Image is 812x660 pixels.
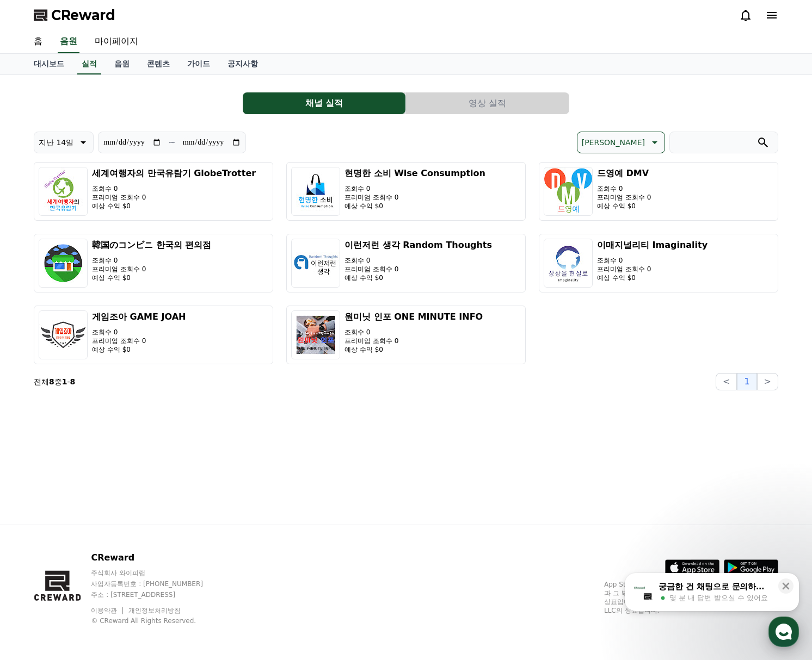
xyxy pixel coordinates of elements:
a: 음원 [58,30,79,53]
a: CReward [34,7,115,24]
button: 현명한 소비 Wise Consumption 조회수 0 프리미엄 조회수 0 예상 수익 $0 [286,162,526,221]
a: 가이드 [179,54,219,74]
span: 설정 [168,361,181,370]
img: 현명한 소비 Wise Consumption [291,167,340,216]
p: 조회수 0 [345,184,485,193]
p: 예상 수익 $0 [92,345,186,354]
p: App Store, iCloud, iCloud Drive 및 iTunes Store는 미국과 그 밖의 나라 및 지역에서 등록된 Apple Inc.의 서비스 상표입니다. Goo... [604,580,778,615]
h3: 이런저런 생각 Random Thoughts [345,239,492,252]
h3: 韓国のコンビニ 한국의 편의점 [92,239,211,252]
a: 개인정보처리방침 [128,607,181,614]
p: 조회수 0 [92,184,256,193]
p: 프리미엄 조회수 0 [92,193,256,202]
img: 이런저런 생각 Random Thoughts [291,239,340,288]
p: 프리미엄 조회수 0 [92,337,186,345]
p: 예상 수익 $0 [597,273,708,282]
a: 홈 [25,30,51,53]
button: > [757,373,778,390]
a: 콘텐츠 [138,54,179,74]
p: 주식회사 와이피랩 [91,569,224,577]
a: 실적 [77,54,101,74]
h3: 드영예 DMV [597,167,651,180]
button: 게임조아 GAME JOAH 조회수 0 프리미엄 조회수 0 예상 수익 $0 [34,306,273,364]
button: 이매지널리티 Imaginality 조회수 0 프리미엄 조회수 0 예상 수익 $0 [539,234,778,292]
a: 이용약관 [91,607,125,614]
a: 마이페이지 [86,30,147,53]
img: 韓国のコンビニ 한국의 편의점 [39,239,88,288]
img: 게임조아 GAME JOAH [39,310,88,359]
a: 영상 실적 [406,92,569,114]
p: 프리미엄 조회수 0 [92,265,211,273]
p: CReward [91,551,224,564]
p: 사업자등록번호 : [PHONE_NUMBER] [91,580,224,588]
p: 주소 : [STREET_ADDRESS] [91,590,224,599]
p: 예상 수익 $0 [345,273,492,282]
button: 영상 실적 [406,92,569,114]
p: © CReward All Rights Reserved. [91,617,224,625]
button: [PERSON_NAME] [577,132,665,153]
p: 조회수 0 [345,328,483,337]
button: 원미닛 인포 ONE MINUTE INFO 조회수 0 프리미엄 조회수 0 예상 수익 $0 [286,306,526,364]
span: CReward [51,7,115,24]
p: 프리미엄 조회수 0 [597,193,651,202]
p: 전체 중 - [34,376,75,387]
p: 프리미엄 조회수 0 [345,337,483,345]
button: < [716,373,737,390]
button: 드영예 DMV 조회수 0 프리미엄 조회수 0 예상 수익 $0 [539,162,778,221]
button: 1 [737,373,756,390]
p: 예상 수익 $0 [345,202,485,210]
a: 홈 [3,345,72,372]
img: 원미닛 인포 ONE MINUTE INFO [291,310,340,359]
p: 예상 수익 $0 [597,202,651,210]
h3: 게임조아 GAME JOAH [92,310,186,323]
p: 조회수 0 [597,256,708,265]
p: 조회수 0 [92,256,211,265]
p: 예상 수익 $0 [92,202,256,210]
p: 조회수 0 [92,328,186,337]
a: 설정 [140,345,209,372]
p: 조회수 0 [597,184,651,193]
button: 韓国のコンビニ 한국의 편의점 조회수 0 프리미엄 조회수 0 예상 수익 $0 [34,234,273,292]
p: [PERSON_NAME] [582,135,645,150]
a: 음원 [106,54,138,74]
img: 드영예 DMV [544,167,593,216]
button: 지난 14일 [34,132,94,153]
p: 예상 수익 $0 [92,273,211,282]
button: 세계여행자의 만국유람기 GlobeTrotter 조회수 0 프리미엄 조회수 0 예상 수익 $0 [34,162,273,221]
p: 프리미엄 조회수 0 [345,265,492,273]
p: 조회수 0 [345,256,492,265]
img: 세계여행자의 만국유람기 GlobeTrotter [39,167,88,216]
p: ~ [168,136,175,149]
p: 지난 14일 [39,135,73,150]
p: 예상 수익 $0 [345,345,483,354]
span: 홈 [34,361,41,370]
strong: 8 [70,377,76,386]
h3: 현명한 소비 Wise Consumption [345,167,485,180]
a: 대시보드 [25,54,73,74]
span: 대화 [100,362,113,370]
p: 프리미엄 조회수 0 [345,193,485,202]
h3: 이매지널리티 Imaginality [597,239,708,252]
button: 채널 실적 [243,92,405,114]
h3: 세계여행자의 만국유람기 GlobeTrotter [92,167,256,180]
p: 프리미엄 조회수 0 [597,265,708,273]
h3: 원미닛 인포 ONE MINUTE INFO [345,310,483,323]
a: 공지사항 [219,54,267,74]
strong: 1 [62,377,67,386]
button: 이런저런 생각 Random Thoughts 조회수 0 프리미엄 조회수 0 예상 수익 $0 [286,234,526,292]
strong: 8 [49,377,54,386]
img: 이매지널리티 Imaginality [544,239,593,288]
a: 대화 [72,345,140,372]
